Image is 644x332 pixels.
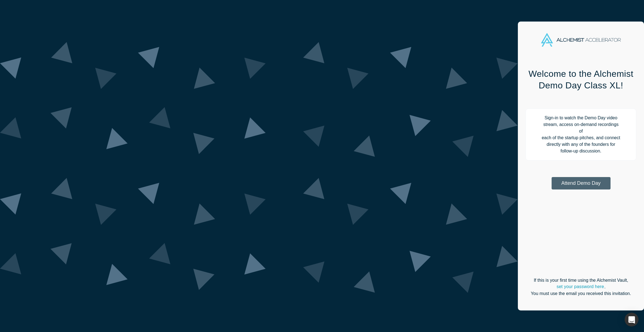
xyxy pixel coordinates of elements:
p: Sign-in to watch the Demo Day video stream, access on-demand recordings of each of the startup pi... [526,109,636,160]
img: Alchemist Accelerator Logo [541,33,621,47]
button: Attend Demo Day [552,177,611,189]
p: If this is your first time using the Alchemist Vault, . You must use the email you received this ... [526,277,636,297]
h1: Welcome to the Alchemist Demo Day Class XL! [526,68,636,91]
a: set your password here [556,283,604,290]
